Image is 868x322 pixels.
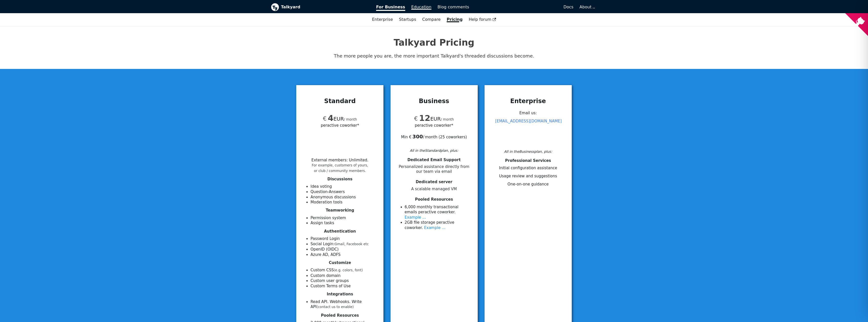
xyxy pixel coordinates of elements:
[437,5,469,9] span: Blog comments
[491,158,566,163] h4: Professional Services
[405,215,426,220] a: Example ...
[563,5,573,9] span: Docs
[419,113,430,123] span: 12
[414,116,441,122] span: EUR
[405,204,472,220] li: 6 ,000 monthly transactional emails per active coworker .
[310,195,377,200] li: Anonymous discussions
[412,134,423,140] b: 300
[271,52,597,60] p: The more people you are, the more important Talkyard's threaded discussions become.
[405,220,472,230] li: 2 GB file storage per active coworker .
[334,268,363,272] small: (e.g. colors, font)
[444,15,466,24] a: Pricing
[302,97,377,105] h3: Standard
[310,273,377,278] li: Custom domain
[271,3,279,11] img: Talkyard logo
[369,15,396,24] a: Enterprise
[396,15,419,24] a: Startups
[302,229,377,234] h4: Authentication
[491,109,566,147] div: Email us:
[310,299,377,310] li: Read API. Webhooks. Write API
[310,283,377,289] li: Custom Terms of Use
[397,97,472,105] h3: Business
[415,122,453,128] span: per active coworker*
[302,208,377,213] h4: Teamworking
[411,5,432,9] span: Education
[310,184,377,189] li: Idea voting
[407,158,460,162] span: Dedicated Email Support
[376,5,405,11] span: For Business
[491,174,566,179] li: Usage review and suggestions
[469,17,496,22] span: Help forum
[434,3,472,11] a: Blog comments
[312,163,368,173] small: For example, customers of yours, or club / community members.
[310,241,377,247] li: Social Login:
[397,187,472,192] span: A scalable managed VM
[397,197,472,202] h4: Pooled Resources
[416,180,452,184] span: Dedicated server
[310,252,377,257] li: Azure AD, ADFS
[311,158,368,173] li: External members : Unlimited .
[310,278,377,283] li: Custom user groups
[491,182,566,187] li: One-on-one guidance
[302,260,377,265] h4: Customize
[310,215,377,221] li: Permission system
[310,268,377,273] li: Custom CSS
[328,113,333,123] span: 4
[580,5,594,9] a: About
[271,3,369,11] a: Talkyard logoTalkyard
[422,17,441,22] a: Compare
[397,128,472,140] div: Min € / month ( 25 coworkers )
[408,3,435,11] a: Education
[397,148,472,153] div: All in the Standard plan, plus:
[317,305,354,309] small: (contact us to enable)
[466,15,499,24] a: Help forum
[491,165,566,171] li: Initial configuration assistance
[495,119,562,123] a: [EMAIL_ADDRESS][DOMAIN_NAME]
[335,242,369,246] small: Gmail, Facebook etc
[310,200,377,205] li: Moderation tools
[310,220,377,226] li: Assign tasks
[323,116,344,122] span: EUR
[491,97,566,105] h3: Enterprise
[424,225,445,230] a: Example ...
[271,37,597,48] h1: Talkyard Pricing
[323,115,327,122] span: €
[310,247,377,252] li: OpenID (OIDC)
[302,313,377,318] h4: Pooled Resources
[344,118,357,121] small: / month
[310,189,377,195] li: Question-Answers
[302,292,377,297] h4: Integrations
[321,122,359,128] span: per active coworker*
[491,149,566,154] div: All in the Business plan, plus:
[302,177,377,182] h4: Discussions
[441,118,454,121] small: / month
[397,164,472,174] span: Personalized assistance directly from our team via email
[472,3,577,11] a: Docs
[310,236,377,241] li: Password Login
[373,3,408,11] a: For Business
[414,115,418,122] span: €
[281,4,369,10] b: Talkyard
